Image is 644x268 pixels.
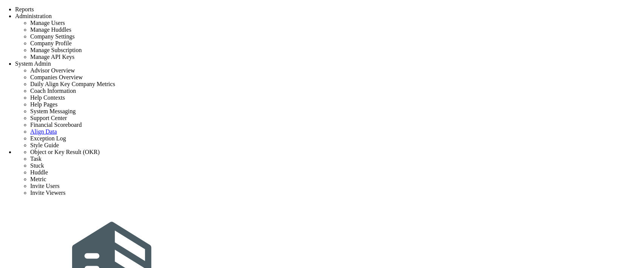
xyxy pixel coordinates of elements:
[15,60,51,67] span: System Admin
[30,88,76,94] span: Coach Information
[30,122,82,128] span: Financial Scoreboard
[30,74,83,80] span: Companies Overview
[30,169,48,176] span: Huddle
[30,135,66,142] span: Exception Log
[15,13,52,19] span: Administration
[30,108,75,114] span: System Messaging
[30,40,72,46] span: Company Profile
[30,94,65,101] span: Help Contexts
[30,156,42,162] span: Task
[30,81,115,87] span: Daily Align Key Company Metrics
[30,26,71,33] span: Manage Huddles
[30,54,74,60] span: Manage API Keys
[30,189,65,196] span: Invite Viewers
[30,115,67,121] span: Support Center
[15,6,34,12] span: Reports
[30,142,59,148] span: Style Guide
[30,47,82,53] span: Manage Subscription
[30,20,65,26] span: Manage Users
[30,67,75,74] span: Advisor Overview
[30,101,57,108] span: Help Pages
[30,183,60,189] span: Invite Users
[30,128,57,135] a: Align Data
[30,149,100,155] span: Object or Key Result (OKR)
[30,176,46,182] span: Metric
[30,33,75,40] span: Company Settings
[30,162,44,169] span: Stuck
